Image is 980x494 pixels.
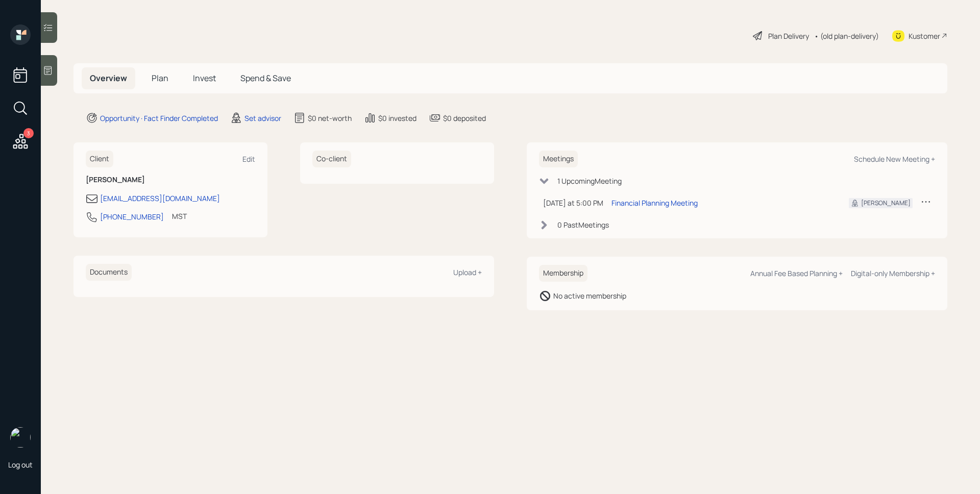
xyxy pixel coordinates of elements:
div: [PHONE_NUMBER] [100,211,164,222]
div: [EMAIL_ADDRESS][DOMAIN_NAME] [100,193,220,204]
h6: Membership [539,265,587,282]
div: MST [172,211,187,221]
div: $0 deposited [443,113,486,123]
h6: Co-client [312,151,351,167]
div: Edit [242,154,255,164]
h6: [PERSON_NAME] [86,176,255,184]
div: Annual Fee Based Planning + [750,268,843,278]
div: 1 Upcoming Meeting [557,176,622,186]
div: Log out [8,460,33,470]
div: $0 invested [378,113,416,123]
div: Opportunity · Fact Finder Completed [100,113,218,123]
div: No active membership [553,290,626,301]
h6: Documents [86,264,132,281]
h6: Meetings [539,151,578,167]
div: • (old plan-delivery) [814,31,879,41]
h6: Client [86,151,113,167]
div: Kustomer [909,31,940,41]
div: [DATE] at 5:00 PM [543,197,603,208]
span: Overview [90,72,127,84]
div: Schedule New Meeting + [854,154,935,164]
div: 3 [23,128,34,138]
span: Spend & Save [240,72,291,84]
div: [PERSON_NAME] [861,199,911,208]
img: james-distasi-headshot.png [10,427,31,448]
div: 0 Past Meeting s [557,219,609,230]
div: Financial Planning Meeting [611,197,698,208]
div: Digital-only Membership + [851,268,935,278]
span: Plan [152,72,168,84]
div: $0 net-worth [308,113,352,123]
div: Plan Delivery [768,31,809,41]
div: Set advisor [244,113,281,123]
div: Upload + [453,267,482,277]
span: Invest [193,72,216,84]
